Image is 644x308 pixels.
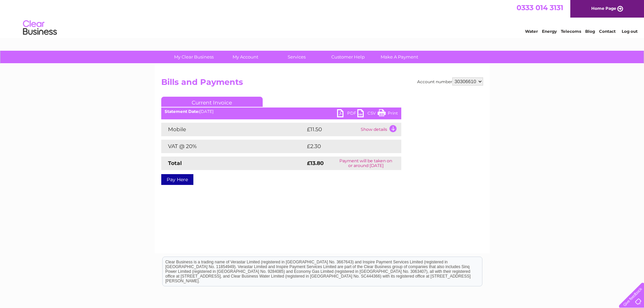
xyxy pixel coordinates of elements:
a: Pay Here [161,174,193,185]
b: Statement Date: [165,109,199,114]
a: PDF [337,109,357,119]
a: Make A Payment [372,51,427,63]
a: Services [269,51,325,63]
h2: Bills and Payments [161,77,483,90]
a: 0333 014 3131 [517,3,563,12]
a: Customer Help [320,51,376,63]
div: Account number [417,77,483,86]
a: Blog [585,29,595,34]
td: £11.50 [305,123,359,136]
strong: £13.80 [307,160,324,166]
a: Energy [542,29,557,34]
img: logo.png [23,18,57,38]
td: Payment will be taken on or around [DATE] [331,157,401,170]
a: Contact [599,29,616,34]
a: My Account [217,51,273,63]
td: Show details [359,123,401,136]
div: [DATE] [161,109,401,114]
td: Mobile [161,123,305,136]
td: VAT @ 20% [161,140,305,153]
a: Water [525,29,538,34]
a: Current Invoice [161,97,263,107]
strong: Total [168,160,182,166]
a: Log out [622,29,638,34]
a: CSV [357,109,378,119]
div: Clear Business is a trading name of Verastar Limited (registered in [GEOGRAPHIC_DATA] No. 3667643... [163,4,482,33]
a: Telecoms [561,29,581,34]
a: My Clear Business [166,51,222,63]
a: Print [378,109,398,119]
td: £2.30 [305,140,385,153]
